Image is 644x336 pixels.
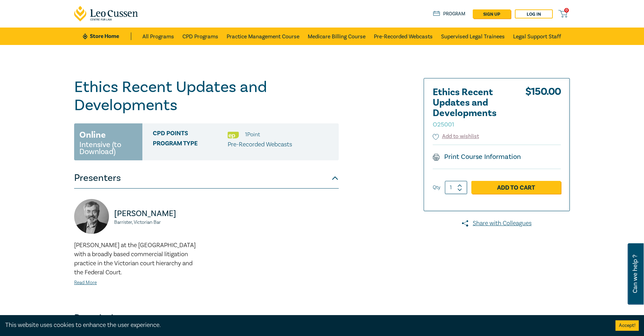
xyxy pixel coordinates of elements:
[83,32,131,40] a: Store Home
[74,199,109,234] img: https://s3.ap-southeast-2.amazonaws.com/lc-presenter-images/David%20Bailey.jpg
[445,181,467,194] input: 1
[433,152,521,161] a: Print Course Information
[471,181,561,194] a: Add to Cart
[228,132,239,138] img: Ethics & Professional Responsibility
[74,168,339,189] button: Presenters
[632,247,638,300] span: Can we help ?
[433,184,440,191] label: Qty
[153,130,228,139] span: CPD Points
[564,8,569,13] span: 0
[433,10,465,18] a: Program
[79,141,137,155] small: Intensive (to Download)
[74,280,97,286] a: Read More
[142,28,174,45] a: All Programs
[515,9,553,18] a: Log in
[473,9,511,18] a: sign up
[424,219,570,228] a: Share with Colleagues
[245,130,260,139] li: 1 Point
[79,129,106,141] h3: Online
[433,121,454,129] small: O25001
[227,28,299,45] a: Practice Management Course
[5,321,605,330] div: This website uses cookies to enhance the user experience.
[433,132,479,140] button: Add to wishlist
[228,140,292,149] p: Pre-Recorded Webcasts
[525,87,561,132] div: $ 150.00
[114,220,202,225] small: Barrister, Victorian Bar
[433,87,509,129] h2: Ethics Recent Updates and Developments
[182,28,218,45] a: CPD Programs
[441,28,505,45] a: Supervised Legal Trainees
[153,140,228,149] span: Program type
[374,28,433,45] a: Pre-Recorded Webcasts
[114,208,202,219] p: [PERSON_NAME]
[74,78,339,114] h1: Ethics Recent Updates and Developments
[74,308,339,329] button: Description
[615,320,639,331] button: Accept cookies
[513,28,561,45] a: Legal Support Staff
[74,241,196,276] span: [PERSON_NAME] at the [GEOGRAPHIC_DATA] with a broadly based commercial litigation practice in the...
[308,28,366,45] a: Medicare Billing Course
